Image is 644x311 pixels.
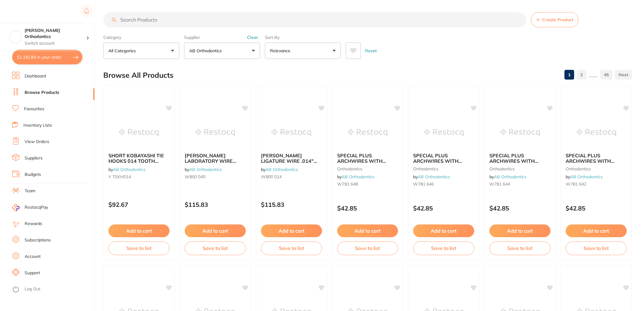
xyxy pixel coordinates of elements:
span: W781 644 [489,181,510,187]
button: Save to list [185,241,246,255]
button: Add to cart [489,224,550,237]
p: $115.83 [185,201,246,208]
span: by [413,174,450,179]
p: $92.67 [108,201,170,208]
span: [PERSON_NAME] LIGATURE WIRE .014" (8OZ REEL) [261,152,317,170]
b: AJ WILCOCK LIGATURE WIRE .014" (8OZ REEL) [261,153,322,164]
span: Y TSKH014 [108,174,131,179]
a: AB Orthodontics [494,174,526,179]
span: Create Product [542,17,573,22]
b: SHORT KOBAYASHI TIE HOOKS 014 TOOTH COLOURED (PK 100) [108,153,170,164]
a: Support [25,270,40,276]
p: $42.85 [566,205,627,212]
span: [PERSON_NAME] LABORATORY WIRE .040" (200FT) [185,152,236,170]
label: Sort By [265,35,341,40]
button: Add to cart [413,224,474,237]
p: AB Orthodontics [189,48,224,54]
span: SPECIAL PLUS ARCHWIRES WITH VERTICAL LOOPS 016 GRADE 48 [337,152,390,175]
button: Reset [363,43,379,59]
a: View Orders [25,139,49,145]
img: Restocq Logo [12,8,51,15]
img: AJ WILCOCK LABORATORY WIRE .040" (200FT) [195,118,235,148]
a: 45 [600,69,612,81]
b: SPECIAL PLUS ARCHWIRES WITH VERTICAL LOOPS 016 GRADE 48 [337,153,398,164]
button: All Categories [103,43,179,59]
button: Add to cart [185,224,246,237]
b: SPECIAL PLUS ARCHWIRES WITH VERTICAL LOOPS 016 GRADE 44 [489,153,550,164]
span: W781 646 [413,181,434,187]
img: Harris Orthodontics [9,31,21,43]
a: AB Orthodontics [570,174,603,179]
button: Log Out [12,285,93,294]
h2: Browse All Products [103,71,173,80]
a: RestocqPay [12,204,48,211]
a: AB Orthodontics [418,174,450,179]
img: SPECIAL PLUS ARCHWIRES WITH VERTICAL LOOPS 016 GRADE 42 [577,118,616,148]
button: Relevance [265,43,341,59]
a: Browse Products [25,90,59,96]
a: Rewards [25,221,42,227]
a: AB Orthodontics [342,174,374,179]
label: Category [103,35,179,40]
a: AB Orthodontics [113,167,146,172]
button: Save to list [261,241,322,255]
small: orthodontics [337,166,398,171]
span: by [337,174,374,179]
img: AJ WILCOCK LIGATURE WIRE .014" (8OZ REEL) [272,118,311,148]
a: Inventory Lists [23,122,52,128]
p: Switch account [25,40,86,46]
span: by [108,167,146,172]
a: Subscriptions [25,237,51,243]
p: $115.83 [261,201,322,208]
label: Supplier [184,35,260,40]
input: Search Products [103,12,526,27]
span: SPECIAL PLUS ARCHWIRES WITH VERTICAL LOOPS 016 GRADE 46 [413,152,466,175]
button: Save to list [337,241,398,255]
p: ...... [589,71,598,78]
button: Add to cart [261,224,322,237]
small: orthodontics [489,166,550,171]
a: AB Orthodontics [265,167,298,172]
a: Restocq Logo [12,5,51,19]
img: SHORT KOBAYASHI TIE HOOKS 014 TOOTH COLOURED (PK 100) [119,118,159,148]
button: Save to list [489,241,550,255]
p: $42.85 [413,205,474,212]
button: Clear [245,35,260,40]
b: SPECIAL PLUS ARCHWIRES WITH VERTICAL LOOPS 016 GRADE 46 [413,153,474,164]
span: W850 040 [185,174,205,179]
img: SPECIAL PLUS ARCHWIRES WITH VERTICAL LOOPS 016 GRADE 46 [424,118,464,148]
p: All Categories [108,48,138,54]
span: RestocqPay [25,204,48,210]
p: $42.85 [337,205,398,212]
button: Save to list [108,241,170,255]
span: W781 642 [566,181,586,187]
span: W781 648 [337,181,358,187]
button: AB Orthodontics [184,43,260,59]
a: Suppliers [25,155,43,161]
span: by [489,174,526,179]
button: Save to list [413,241,474,255]
span: SPECIAL PLUS ARCHWIRES WITH VERTICAL LOOPS 016 GRADE 44 [489,152,542,175]
a: Account [25,254,41,260]
p: Relevance [270,48,293,54]
a: 1 [564,69,574,81]
small: orthodontics [413,166,474,171]
b: SPECIAL PLUS ARCHWIRES WITH VERTICAL LOOPS 016 GRADE 42 [566,153,627,164]
span: by [185,167,222,172]
a: Favourites [24,106,44,112]
span: by [261,167,298,172]
span: by [566,174,603,179]
small: orthodontics [566,166,627,171]
button: Create Product [531,12,578,27]
a: Log Out [25,286,40,292]
button: Add to cart [108,224,170,237]
button: Add to cart [337,224,398,237]
span: W800 014 [261,174,282,179]
a: AB Orthodontics [189,167,222,172]
a: 2 [577,69,586,81]
a: Budgets [25,172,41,178]
img: SPECIAL PLUS ARCHWIRES WITH VERTICAL LOOPS 016 GRADE 44 [500,118,540,148]
button: Add to cart [566,224,627,237]
p: $42.85 [489,205,550,212]
b: AJ WILCOCK LABORATORY WIRE .040" (200FT) [185,153,246,164]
